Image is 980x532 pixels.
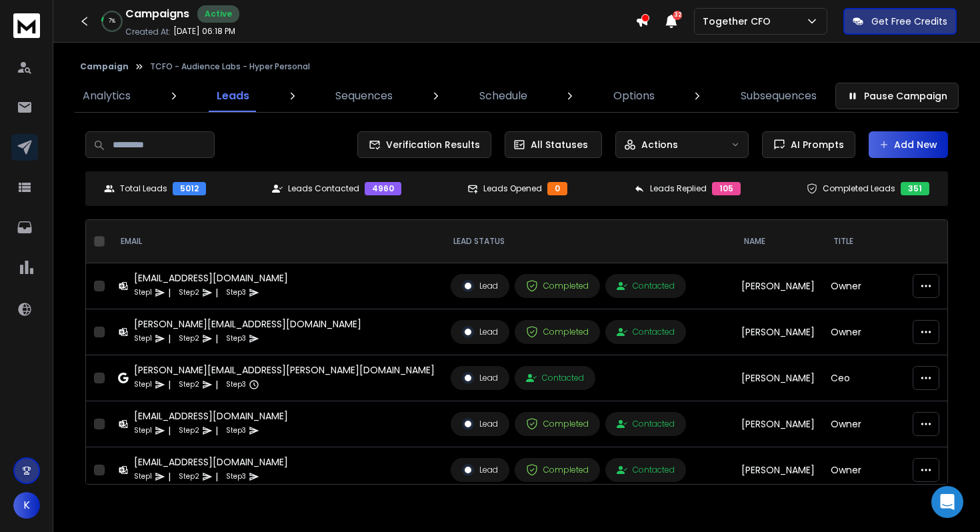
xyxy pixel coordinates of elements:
div: Completed [526,326,589,338]
button: Campaign [80,61,129,72]
td: Owner [823,309,939,355]
div: Contacted [526,373,584,383]
div: [EMAIL_ADDRESS][DOMAIN_NAME] [134,409,288,423]
div: 0 [547,182,567,195]
p: 7 % [109,17,115,25]
h1: Campaigns [125,6,189,22]
div: Lead [462,464,498,476]
td: Owner [823,447,939,493]
div: [PERSON_NAME][EMAIL_ADDRESS][PERSON_NAME][DOMAIN_NAME] [134,363,435,377]
div: 5012 [173,182,206,195]
p: | [215,332,218,345]
p: Get Free Credits [871,15,947,28]
div: Completed [526,464,589,476]
p: | [215,424,218,437]
button: Verification Results [357,131,491,158]
td: Owner [823,263,939,309]
th: EMAIL [110,220,443,263]
td: Ceo [823,355,939,401]
p: Analytics [83,88,131,104]
p: | [215,470,218,483]
p: Step 3 [226,332,246,345]
p: Leads [217,88,249,104]
span: Verification Results [381,138,480,151]
p: | [215,286,218,299]
p: Schedule [479,88,527,104]
img: logo [13,13,40,38]
div: Lead [462,372,498,384]
p: | [168,378,171,391]
th: NAME [733,220,823,263]
div: 4960 [365,182,401,195]
p: Total Leads [120,183,167,194]
p: | [168,332,171,345]
p: Sequences [335,88,393,104]
span: 32 [673,11,682,20]
div: Lead [462,418,498,430]
td: [PERSON_NAME] [733,309,823,355]
p: Step 2 [179,470,199,483]
p: [DATE] 06:18 PM [173,26,235,37]
div: Active [197,5,239,23]
div: Contacted [617,327,675,337]
p: Subsequences [741,88,817,104]
p: Step 1 [134,286,152,299]
div: Open Intercom Messenger [931,486,963,518]
p: Step 1 [134,378,152,391]
p: Step 2 [179,424,199,437]
div: Lead [462,280,498,292]
p: Step 2 [179,286,199,299]
p: Leads Contacted [288,183,359,194]
p: Step 3 [226,378,246,391]
p: Step 1 [134,424,152,437]
p: Step 3 [226,470,246,483]
th: LEAD STATUS [443,220,733,263]
a: Schedule [471,80,535,112]
div: Contacted [617,465,675,475]
td: [PERSON_NAME] [733,447,823,493]
p: Step 1 [134,332,152,345]
p: Step 1 [134,470,152,483]
div: Completed [526,280,589,292]
p: Completed Leads [823,183,895,194]
a: Leads [209,80,257,112]
a: Analytics [75,80,139,112]
p: Leads Opened [483,183,542,194]
a: Sequences [327,80,401,112]
div: 105 [712,182,741,195]
button: K [13,492,40,519]
p: Step 3 [226,424,246,437]
button: Pause Campaign [835,83,959,109]
td: [PERSON_NAME] [733,355,823,401]
span: AI Prompts [785,138,844,151]
p: | [168,424,171,437]
button: Add New [869,131,948,158]
p: Step 2 [179,378,199,391]
p: Created At: [125,27,171,37]
a: Options [605,80,663,112]
div: 351 [901,182,929,195]
a: Subsequences [733,80,825,112]
p: Actions [641,138,678,151]
div: Contacted [617,281,675,291]
button: AI Prompts [762,131,855,158]
th: title [823,220,939,263]
td: Owner [823,401,939,447]
button: Get Free Credits [843,8,957,35]
p: Step 3 [226,286,246,299]
p: TCFO - Audience Labs - Hyper Personal [150,61,310,72]
div: [EMAIL_ADDRESS][DOMAIN_NAME] [134,455,288,469]
div: Completed [526,418,589,430]
div: Lead [462,326,498,338]
p: Leads Replied [650,183,707,194]
p: Options [613,88,655,104]
p: | [168,286,171,299]
p: Step 2 [179,332,199,345]
div: [PERSON_NAME][EMAIL_ADDRESS][DOMAIN_NAME] [134,317,361,331]
p: Together CFO [703,15,776,28]
p: All Statuses [531,138,588,151]
p: | [215,378,218,391]
div: [EMAIL_ADDRESS][DOMAIN_NAME] [134,271,288,285]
